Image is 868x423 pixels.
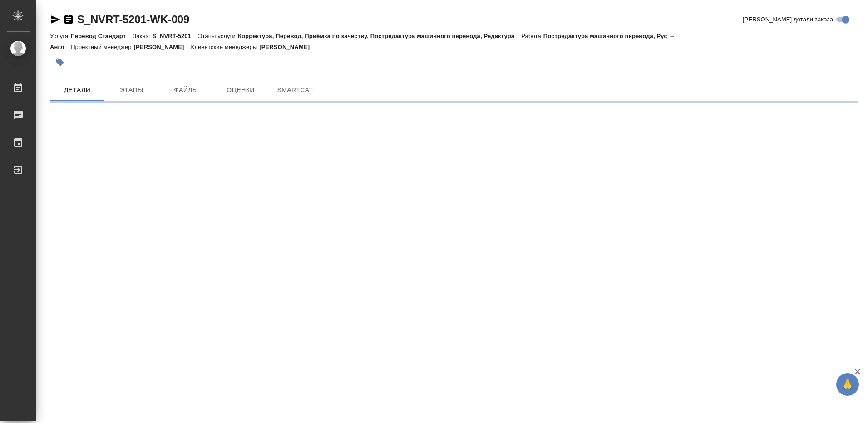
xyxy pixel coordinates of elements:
button: Добавить тэг [50,52,70,72]
p: Клиентские менеджеры [191,44,260,50]
span: Детали [55,84,99,96]
p: S_NVRT-5201 [153,33,198,39]
p: Услуга [50,33,70,39]
p: Работа [521,33,543,39]
span: Оценки [219,84,262,96]
span: [PERSON_NAME] детали заказа [743,15,833,24]
p: Проектный менеджер [71,44,133,50]
p: Заказ: [133,33,152,39]
span: Файлы [164,84,208,96]
p: Этапы услуги [198,33,238,39]
p: Корректура, Перевод, Приёмка по качеству, Постредактура машинного перевода, Редактура [238,33,521,39]
p: Перевод Стандарт [70,33,133,39]
p: [PERSON_NAME] [259,44,316,50]
button: Скопировать ссылку [63,14,74,25]
button: 🙏 [836,373,859,396]
a: S_NVRT-5201-WK-009 [77,13,189,25]
span: SmartCat [273,84,317,96]
button: Скопировать ссылку для ЯМессенджера [50,14,61,25]
span: 🙏 [840,375,855,394]
p: [PERSON_NAME] [134,44,191,50]
span: Этапы [110,84,153,96]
